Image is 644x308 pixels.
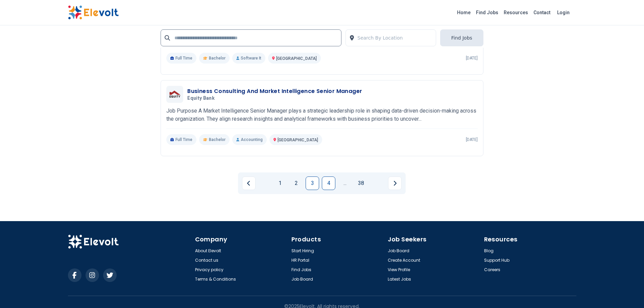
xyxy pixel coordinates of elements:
img: Elevolt [68,5,119,20]
a: Terms & Conditions [195,277,236,282]
ul: Pagination [242,176,402,190]
h4: Job Seekers [388,235,480,244]
p: Accounting [232,134,267,145]
a: Page 2 [289,176,303,190]
h4: Company [195,235,287,244]
a: HR Portal [291,258,309,263]
a: Page 38 [354,176,368,190]
h4: Resources [484,235,576,244]
p: Full Time [166,134,196,145]
span: Equity Bank [187,95,215,101]
img: Elevolt [68,235,119,249]
a: Contact us [195,258,218,263]
span: [GEOGRAPHIC_DATA] [278,138,318,142]
a: View Profile [388,267,410,273]
a: Careers [484,267,500,273]
iframe: Chat Widget [610,276,644,308]
a: Job Board [388,248,409,254]
p: [DATE] [466,137,478,142]
a: Blog [484,248,494,254]
p: Full Time [166,53,196,64]
a: Start Hiring [291,248,314,254]
a: Job Board [291,277,313,282]
button: Find Jobs [440,29,483,46]
a: Equity BankBusiness Consulting And Market Intelligence Senior ManagerEquity BankJob Purpose A Mar... [166,86,478,145]
a: Privacy policy [195,267,223,273]
a: Resources [501,7,531,18]
a: Create Account [388,258,420,263]
span: [GEOGRAPHIC_DATA] [276,56,317,61]
p: Software It [232,53,265,64]
a: Previous page [242,176,256,190]
a: Page 3 is your current page [306,176,319,190]
p: Job Purpose A Market Intelligence Senior Manager plays a strategic leadership role in shaping dat... [166,107,478,123]
a: Next page [388,176,402,190]
h4: Products [291,235,384,244]
p: [DATE] [466,55,478,61]
a: Login [553,6,574,19]
span: Bachelor [209,55,225,61]
span: Bachelor [209,137,225,142]
a: Find Jobs [291,267,311,273]
a: Latest Jobs [388,277,411,282]
a: Jump forward [338,176,352,190]
a: Home [454,7,473,18]
a: Page 4 [322,176,335,190]
a: Contact [531,7,553,18]
h3: Business Consulting And Market Intelligence Senior Manager [187,87,362,95]
a: Page 1 [273,176,287,190]
img: Equity Bank [168,90,182,99]
a: About Elevolt [195,248,221,254]
a: Find Jobs [473,7,501,18]
a: Support Hub [484,258,509,263]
